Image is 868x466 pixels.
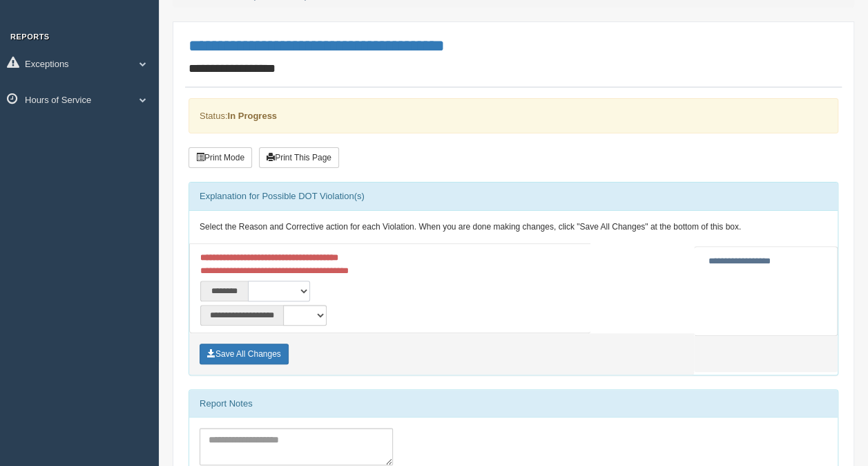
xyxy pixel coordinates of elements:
strong: In Progress [227,111,277,121]
div: Report Notes [189,390,838,418]
div: Select the Reason and Corrective action for each Violation. When you are done making changes, cli... [189,211,838,244]
button: Save [200,344,289,364]
button: Print This Page [259,147,339,168]
div: Status: [189,98,838,133]
button: Print Mode [189,147,252,168]
div: Explanation for Possible DOT Violation(s) [189,183,838,210]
